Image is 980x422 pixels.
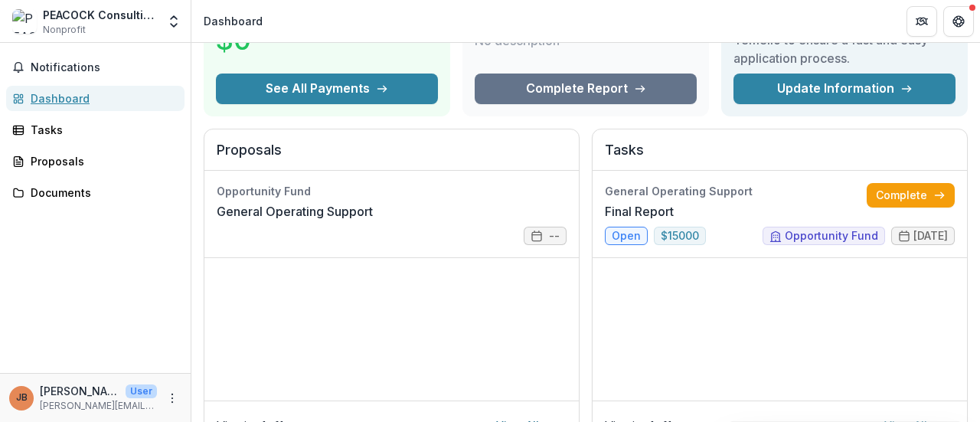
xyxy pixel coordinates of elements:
a: Complete [867,183,955,208]
a: Documents [6,180,185,205]
span: Notifications [31,61,178,74]
a: Tasks [6,117,185,142]
a: Proposals [6,149,185,174]
a: General Operating Support [217,202,373,221]
a: Complete Report [475,74,697,104]
button: More [163,389,181,407]
p: [PERSON_NAME][EMAIL_ADDRESS][DOMAIN_NAME] [40,399,157,413]
span: Nonprofit [43,23,86,37]
h2: Proposals [217,142,567,171]
div: Josie Badger [16,393,28,403]
h2: Tasks [605,142,955,171]
button: Partners [906,6,937,37]
a: Dashboard [6,86,185,111]
p: User [126,384,157,398]
div: Tasks [31,122,172,138]
img: PEACOCK Consulting Inc [12,9,37,34]
div: Dashboard [204,13,263,29]
a: Update Information [733,74,955,104]
p: [PERSON_NAME] [40,383,119,399]
div: Dashboard [31,90,172,106]
button: Notifications [6,55,185,80]
nav: breadcrumb [198,10,269,32]
div: PEACOCK Consulting Inc [43,7,157,23]
a: Final Report [605,202,674,221]
button: Get Help [943,6,974,37]
div: Documents [31,185,172,201]
button: Open entity switcher [163,6,185,37]
button: See All Payments [216,74,438,104]
div: Proposals [31,153,172,169]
